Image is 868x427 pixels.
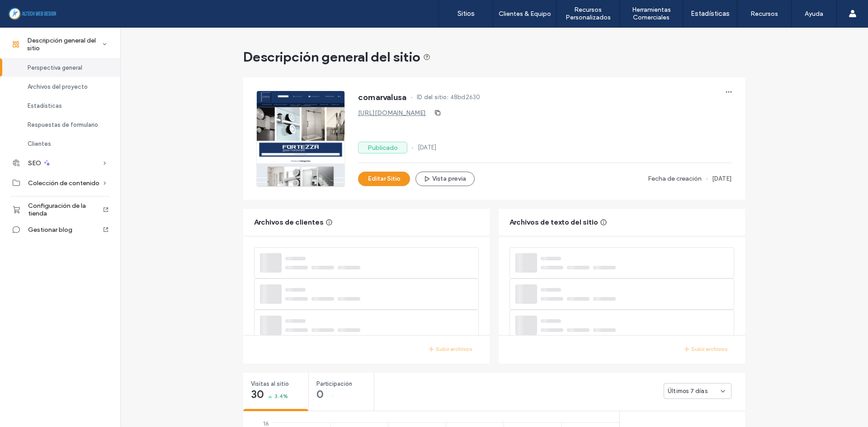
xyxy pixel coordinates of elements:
[691,10,730,18] label: Estadísticas
[316,379,360,389] span: Participación
[668,387,708,396] span: Últimos 7 días
[358,109,426,117] a: [URL][DOMAIN_NAME]
[417,93,448,102] span: ID del sitio:
[251,379,295,389] span: Visitas al sitio
[28,140,51,147] span: Clientes
[28,202,102,217] span: Configuración de la tienda
[28,64,82,71] span: Perspectiva general
[458,10,475,18] label: Sitios
[557,6,619,21] label: Recursos Personalizados
[28,159,41,167] span: SEO
[254,217,324,227] span: Archivos de clientes
[28,179,99,187] span: Colección de contenido
[27,37,102,52] span: Descripción general del sitio
[243,48,430,66] span: Descripción general del sitio
[358,93,406,102] span: comarvalusa
[648,174,702,184] span: Fecha de creación
[358,142,407,154] label: Publicado
[750,10,778,18] label: Recursos
[275,392,288,401] span: 3.4%
[28,121,98,128] span: Respuestas de formulario
[509,217,598,227] span: Archivos de texto del sitio
[418,143,436,152] span: [DATE]
[691,104,868,427] iframe: OpenWidget widget
[28,83,88,90] span: Archivos del proyecto
[805,10,823,18] label: Ayuda
[620,6,683,21] label: Herramientas Comerciales
[28,102,62,109] span: Estadísticas
[327,392,335,401] span: 0%
[450,93,481,102] span: 48bd2630
[28,226,72,234] span: Gestionar blog
[358,172,410,186] button: Editar Sitio
[316,390,323,399] span: 0
[499,10,551,18] label: Clientes & Equipo
[251,390,264,399] span: 30
[415,172,475,186] button: Vista previa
